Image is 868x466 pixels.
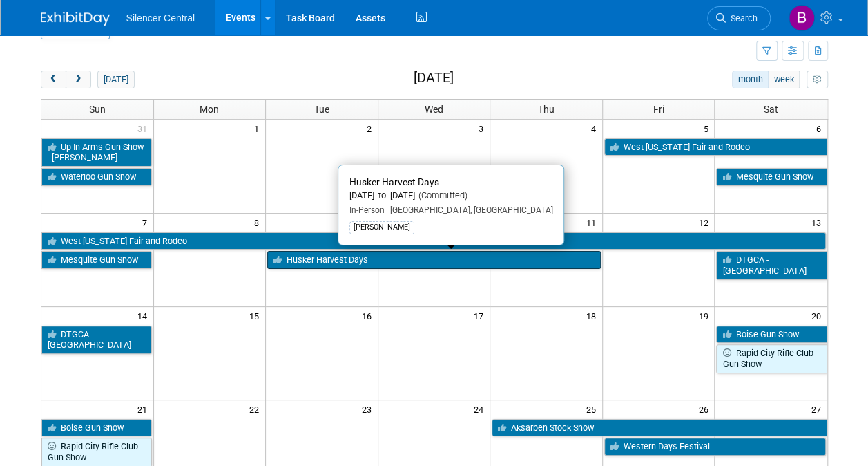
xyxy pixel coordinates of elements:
span: 25 [585,400,602,418]
span: 3 [477,120,490,137]
a: Up In Arms Gun Show - [PERSON_NAME] [41,138,152,167]
button: myCustomButton [807,71,827,88]
span: 6 [815,120,827,137]
a: Boise Gun Show [41,419,152,437]
a: Rapid City Rifle Club Gun Show [41,438,152,466]
span: 31 [136,120,153,137]
span: 22 [248,400,265,418]
div: [PERSON_NAME] [349,221,414,234]
span: 20 [810,307,827,324]
span: In-Person [349,205,385,215]
a: Search [707,6,771,30]
span: 15 [248,307,265,324]
a: Mesquite Gun Show [716,168,827,186]
span: 23 [360,400,378,418]
a: Rapid City Rifle Club Gun Show [716,344,827,373]
button: [DATE] [97,71,134,88]
span: 11 [585,214,602,231]
span: Thu [538,104,554,115]
button: month [732,71,769,88]
span: 14 [136,307,153,324]
button: prev [41,71,66,88]
button: next [66,71,91,88]
span: 12 [697,214,714,231]
div: [DATE] to [DATE] [349,190,552,202]
img: Billee Page [789,5,815,31]
a: Aksarben Stock Show [492,419,827,437]
span: [GEOGRAPHIC_DATA], [GEOGRAPHIC_DATA] [385,205,552,215]
span: 18 [585,307,602,324]
span: 19 [697,307,714,324]
span: Search [726,13,758,24]
span: 21 [136,400,153,418]
a: West [US_STATE] Fair and Rodeo [41,232,826,250]
span: (Committed) [415,190,467,201]
a: Waterloo Gun Show [41,168,152,186]
span: 26 [697,400,714,418]
span: 8 [253,214,265,231]
i: Personalize Calendar [813,75,822,84]
span: 16 [360,307,378,324]
span: Sat [764,104,778,115]
span: 5 [702,120,714,137]
span: 13 [810,214,827,231]
a: Husker Harvest Days [267,251,601,269]
span: Fri [653,104,664,115]
a: DTGCA - [GEOGRAPHIC_DATA] [716,251,827,279]
span: 2 [365,120,378,137]
span: Mon [200,104,219,115]
span: 1 [253,120,265,137]
a: Mesquite Gun Show [41,251,152,269]
span: 24 [472,400,490,418]
a: DTGCA - [GEOGRAPHIC_DATA] [41,326,152,354]
a: Western Days Festival [604,438,826,456]
a: West [US_STATE] Fair and Rodeo [604,138,827,156]
span: Silencer Central [126,12,195,24]
span: Wed [425,104,443,115]
span: 4 [590,120,602,137]
span: 27 [810,400,827,418]
img: ExhibitDay [41,12,110,26]
span: Tue [314,104,329,115]
h2: [DATE] [413,71,453,86]
span: Husker Harvest Days [349,176,439,187]
span: 7 [141,214,153,231]
span: 17 [472,307,490,324]
button: week [768,71,800,88]
a: Boise Gun Show [716,326,827,344]
span: Sun [89,104,106,115]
